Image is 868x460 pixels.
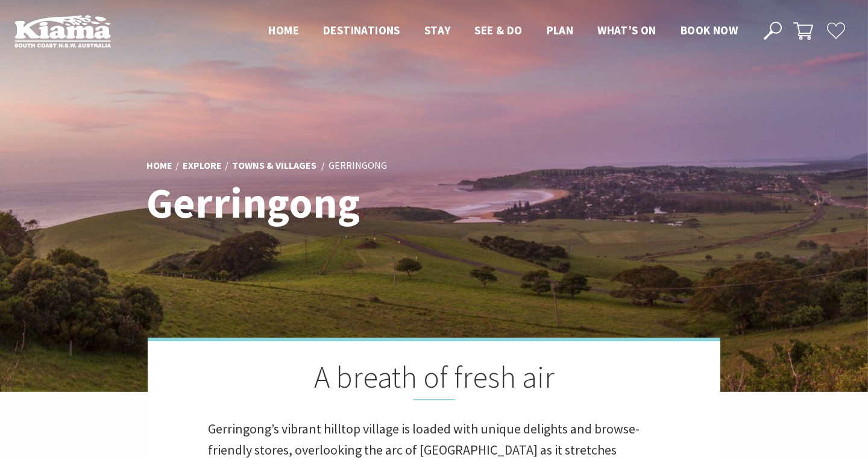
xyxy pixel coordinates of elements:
[183,159,222,172] a: Explore
[323,23,400,37] span: Destinations
[14,14,111,48] img: Kiama Logo
[208,359,660,400] h2: A breath of fresh air
[268,23,299,37] span: Home
[232,159,316,172] a: Towns & Villages
[146,159,172,172] a: Home
[681,23,738,37] span: Book now
[256,21,750,41] nav: Main Menu
[597,23,656,37] span: What’s On
[547,23,574,37] span: Plan
[474,23,522,37] span: See & Do
[146,180,487,226] h1: Gerringong
[329,158,387,174] li: Gerringong
[424,23,451,37] span: Stay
